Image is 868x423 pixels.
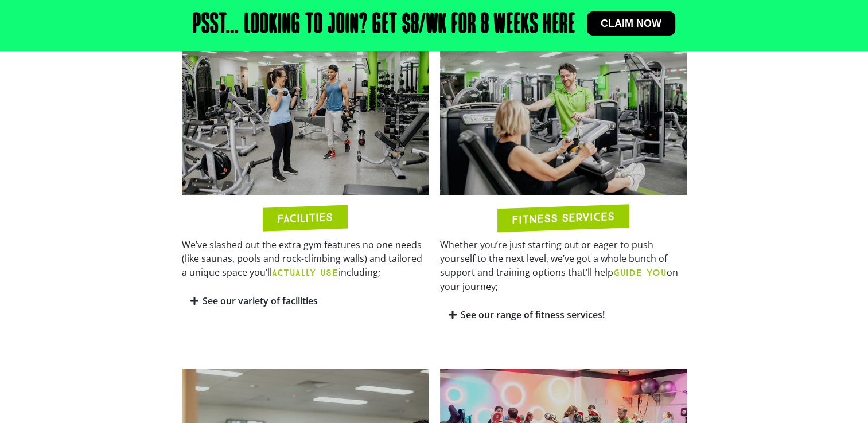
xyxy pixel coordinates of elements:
[277,211,333,224] h2: FACILITIES
[203,295,318,307] a: See our variety of facilities
[440,301,687,328] div: See our range of fitness services!
[587,11,675,36] a: Claim now
[440,238,687,293] p: Whether you’re just starting out or eager to push yourself to the next level, we’ve got a whole b...
[193,11,575,39] h2: Psst… Looking to join? Get $8/wk for 8 weeks here
[272,267,338,278] b: ACTUALLY USE
[182,238,429,280] p: We’ve slashed out the extra gym features no one needs (like saunas, pools and rock-climbing walls...
[601,18,661,29] span: Claim now
[512,210,614,225] h2: FITNESS SERVICES
[182,288,429,315] div: See our variety of facilities
[461,308,605,321] a: See our range of fitness services!
[613,267,667,278] b: GUIDE YOU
